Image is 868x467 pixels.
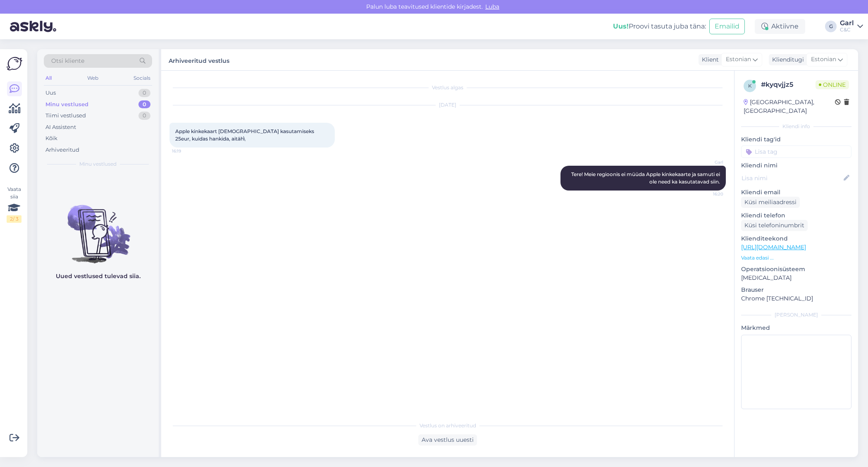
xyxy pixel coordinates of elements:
div: AI Assistent [45,123,76,131]
div: [DATE] [169,101,726,109]
p: Kliendi email [741,188,851,197]
div: Kõik [45,134,57,143]
div: # kyqvjjz5 [761,80,816,90]
span: Garl [692,159,723,165]
div: Minu vestlused [45,100,88,109]
div: Kliendi info [741,123,851,130]
span: Tere! Meie regioonis ei müüda Apple kinkekaarte ja samuti ei ole need ka kasutatavad siin. [571,171,721,185]
p: Operatsioonisüsteem [741,265,851,274]
div: Klient [699,55,719,64]
div: Küsi meiliaadressi [741,197,800,208]
p: Klienditeekond [741,234,851,243]
span: Estonian [726,55,751,64]
span: Online [816,80,849,89]
span: Luba [483,3,502,10]
div: Tiimi vestlused [45,112,86,120]
span: 16:20 [692,191,723,197]
a: [URL][DOMAIN_NAME] [741,243,806,251]
div: Arhiveeritud [45,146,79,154]
div: C&C [840,26,854,33]
span: Apple kinkekaart [DEMOGRAPHIC_DATA] kasutamiseks 25eur, kuidas hankida, aitäh\ [175,128,315,142]
span: Vestlus on arhiveeritud [420,422,476,429]
label: Arhiveeritud vestlus [169,54,229,65]
div: G [825,21,837,32]
div: Web [86,73,100,83]
span: Otsi kliente [51,57,84,65]
p: Chrome [TECHNICAL_ID] [741,294,851,303]
div: Aktiivne [755,19,805,34]
div: 2 / 3 [7,215,21,223]
span: Minu vestlused [79,160,117,168]
p: Kliendi nimi [741,161,851,170]
div: 0 [138,100,150,109]
img: No chats [37,190,159,264]
div: Garl [840,20,854,26]
span: k [748,83,752,89]
div: Uus [45,89,56,97]
p: Kliendi tag'id [741,135,851,144]
div: [PERSON_NAME] [741,311,851,319]
div: [GEOGRAPHIC_DATA], [GEOGRAPHIC_DATA] [744,98,835,115]
p: Märkmed [741,324,851,332]
div: Proovi tasuta juba täna: [613,21,706,31]
p: Kliendi telefon [741,211,851,220]
p: Vaata edasi ... [741,254,851,262]
b: Uus! [613,22,629,30]
span: 16:19 [172,148,203,154]
button: Emailid [709,19,745,34]
div: Ava vestlus uuesti [418,434,477,446]
a: GarlC&C [840,20,863,33]
input: Lisa nimi [742,174,842,183]
p: Brauser [741,286,851,294]
span: Estonian [811,55,836,64]
div: All [44,73,53,83]
div: Klienditugi [769,55,804,64]
div: Küsi telefoninumbrit [741,220,808,231]
img: Askly Logo [7,56,22,71]
p: [MEDICAL_DATA] [741,274,851,282]
p: Uued vestlused tulevad siia. [56,272,141,281]
input: Lisa tag [741,145,851,158]
div: 0 [138,89,150,97]
div: 0 [138,112,150,120]
div: Vaata siia [7,186,21,223]
div: Vestlus algas [169,84,726,91]
div: Socials [132,73,152,83]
